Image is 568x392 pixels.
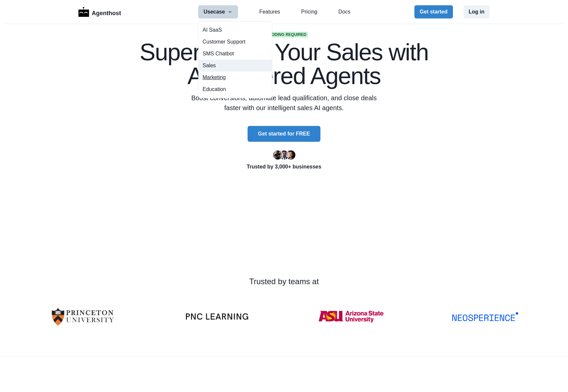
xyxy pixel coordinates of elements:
img: Logo [78,7,89,17]
button: Sales [199,60,272,72]
img: Segun Adebayo [280,150,289,160]
a: SMS Chatbot [199,48,272,60]
p: Boost conversions, automate lead qualification, and close deals faster with our intelligent sales... [189,93,379,113]
a: LogoAgenthost [78,6,121,18]
p: Trusted by teams at [21,276,547,287]
img: Ryan Florence [273,150,282,160]
a: Features [259,8,280,16]
button: AI SaaS [199,24,272,36]
button: Log in [463,5,490,18]
img: NSP_Logo_Blue.svg [452,312,518,321]
button: Get started for FREE [248,126,320,142]
img: PNC-LEARNING-Logo-v2.1.webp [184,313,250,320]
img: ASU-Logo.png [318,298,384,335]
button: Education [199,83,272,95]
a: Docs [338,8,350,16]
p: Trusted by 3,000+ businesses [126,163,442,171]
img: Kent Dodds [286,150,295,160]
p: Agenthost [92,6,121,18]
span: No coding required [260,32,308,38]
button: Usecase [198,5,238,18]
img: University-of-Princeton-Logo.png [50,298,116,335]
h1: Supercharge Your Sales with AI-Powered Agents [126,40,442,88]
button: Marketing [199,72,272,83]
button: Get started [414,5,453,18]
a: Pricing [301,8,317,16]
button: Customer Support [199,36,272,48]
